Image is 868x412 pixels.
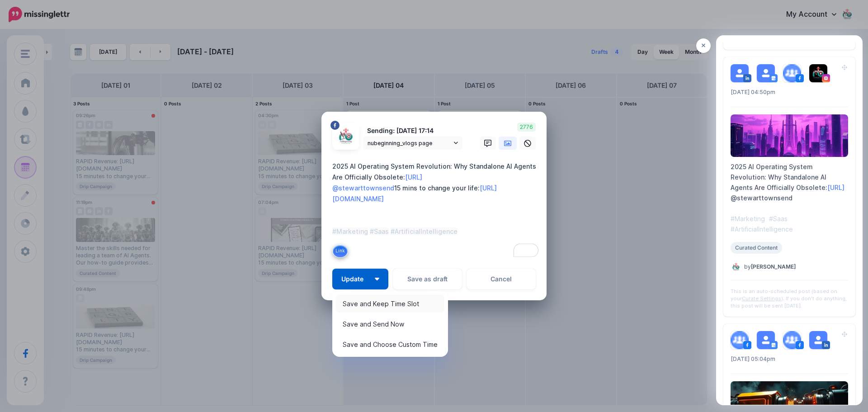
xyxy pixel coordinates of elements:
span: Update [341,276,370,282]
div: Update [332,291,448,357]
a: nubeginning_vlogs page [363,137,462,150]
textarea: To enrich screen reader interactions, please activate Accessibility in Grammarly extension settings [332,161,540,259]
span: nubeginning_vlogs page [368,138,452,148]
button: Update [332,269,388,289]
div: 2025 AI Operating System Revolution: Why Standalone AI Agents Are Officially Obsolete: 15 mins to... [332,161,540,237]
p: Sending: [DATE] 17:14 [363,126,462,136]
button: Link [332,244,348,258]
a: Save and Send Now [336,315,444,333]
img: 293739338_113555524758435_6240255962081998429_n-bsa139531.jpg [335,125,357,147]
a: Save and Keep Time Slot [336,295,444,313]
button: Save as draft [393,269,462,289]
span: 2776 [517,123,536,132]
img: arrow-down-white.png [375,278,379,280]
a: Cancel [467,269,536,289]
a: Save and Choose Custom Time [336,336,444,353]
